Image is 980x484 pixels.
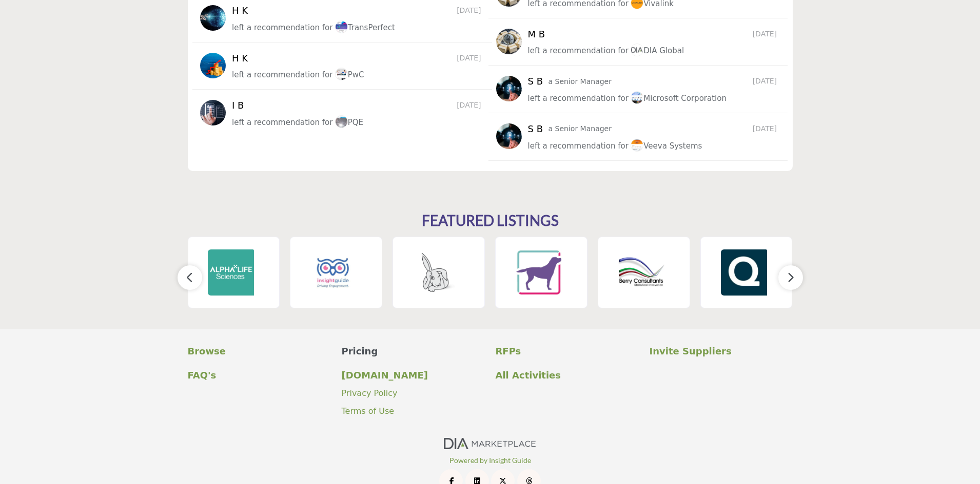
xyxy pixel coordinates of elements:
[342,368,485,382] a: [DOMAIN_NAME]
[310,249,357,296] img: Insight Guide
[721,249,767,296] img: Qinecsa Solutions
[232,23,332,32] span: left a recommendation for
[335,20,348,33] img: image
[496,368,639,382] a: All Activities
[496,76,522,101] img: avtar-image
[496,29,522,54] img: avtar-image
[528,29,546,40] h5: M B
[496,344,639,358] a: RFPs
[449,456,531,465] a: Powered by Insight Guide
[422,212,559,229] h2: FEATURED LISTINGS
[753,123,780,134] span: [DATE]
[208,249,254,296] img: AlphaLife Sciences
[457,53,484,64] span: [DATE]
[650,344,793,358] a: Invite Suppliers
[631,94,727,103] span: Microsoft Corporation
[631,91,643,104] img: image
[631,44,643,56] img: image
[200,100,226,125] img: avtar-image
[528,141,629,151] span: left a recommendation for
[457,100,484,111] span: [DATE]
[548,123,612,134] p: a Senior Manager
[335,116,363,129] a: imagePQE
[631,141,702,151] span: Veeva Systems
[342,406,395,416] a: Terms of Use
[753,76,780,87] span: [DATE]
[618,249,664,296] img: Berry Consultants
[548,76,612,87] p: a Senior Manager
[631,46,684,55] span: DIA Global
[232,100,250,111] h5: I B
[188,368,331,382] a: FAQ's
[335,68,348,80] img: image
[232,70,332,79] span: left a recommendation for
[335,70,364,79] span: PwC
[232,118,332,127] span: left a recommendation for
[457,5,484,16] span: [DATE]
[528,46,629,55] span: left a recommendation for
[232,5,250,16] h5: H K
[200,5,226,31] img: avtar-image
[342,388,398,398] a: Privacy Policy
[413,249,459,296] img: Schlafender Hase
[631,45,684,57] a: imageDIA Global
[753,29,780,39] span: [DATE]
[631,92,727,105] a: imageMicrosoft Corporation
[528,94,629,103] span: left a recommendation for
[335,22,395,34] a: imageTransPerfect
[528,123,546,135] h5: S B
[335,118,363,127] span: PQE
[342,344,485,358] a: Pricing
[528,76,546,87] h5: S B
[335,115,348,128] img: image
[516,249,562,296] img: PurpleLab
[200,53,226,78] img: avtar-image
[232,53,250,64] h5: H K
[631,140,702,153] a: imageVeeva Systems
[335,23,395,32] span: TransPerfect
[444,438,536,449] img: No Site Logo
[335,69,364,81] a: imagePwC
[631,139,643,152] img: image
[188,344,331,358] a: Browse
[496,123,522,149] img: avtar-image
